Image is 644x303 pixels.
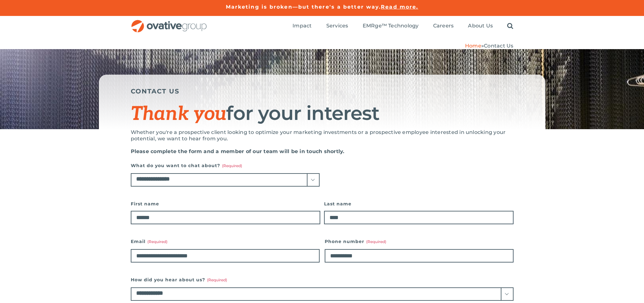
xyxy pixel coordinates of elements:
a: Read more. [381,4,418,10]
a: Impact [292,23,312,30]
label: Email [131,237,320,246]
a: EMRge™ Technology [363,23,419,30]
span: Thank you [131,103,226,126]
span: Careers [433,23,454,29]
h1: for your interest [131,103,514,124]
nav: Menu [292,16,513,36]
span: About Us [468,23,493,29]
a: Careers [433,23,454,30]
span: EMRge™ Technology [363,23,419,29]
strong: Please complete the form and a member of our team will be in touch shortly. [131,148,344,154]
label: What do you want to chat about? [131,161,320,170]
h5: CONTACT US [131,87,514,95]
p: Whether you're a prospective client looking to optimize your marketing investments or a prospecti... [131,129,514,142]
a: OG_Full_horizontal_RGB [131,19,207,25]
span: Impact [292,23,312,29]
span: (Required) [147,239,167,244]
a: Search [507,23,513,30]
label: Last name [324,199,514,208]
span: (Required) [222,163,242,168]
span: Contact Us [484,43,513,49]
a: Marketing is broken—but there's a better way. [226,4,381,10]
label: How did you hear about us? [131,275,514,284]
span: (Required) [366,239,386,244]
label: Phone number [325,237,514,246]
span: (Required) [207,277,227,282]
a: About Us [468,23,493,30]
label: First name [131,199,320,208]
a: Services [326,23,348,30]
span: » [465,43,514,49]
span: Services [326,23,348,29]
a: Home [465,43,481,49]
